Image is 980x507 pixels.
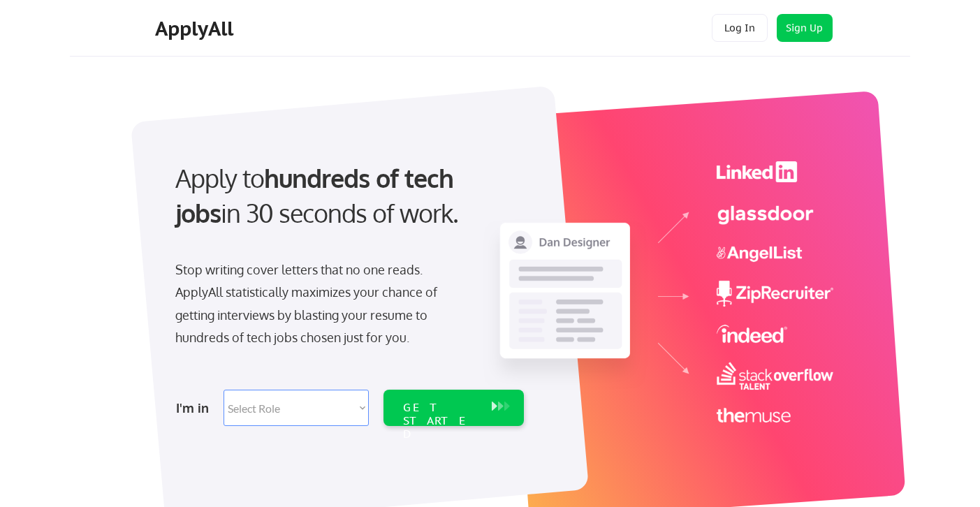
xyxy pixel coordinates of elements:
[403,401,478,441] div: GET STARTED
[712,14,768,42] button: Log In
[175,161,518,231] div: Apply to in 30 seconds of work.
[155,17,237,41] div: ApplyAll
[175,162,460,228] strong: hundreds of tech jobs
[176,397,215,419] div: I'm in
[175,258,462,349] div: Stop writing cover letters that no one reads. ApplyAll statistically maximizes your chance of get...
[777,14,833,42] button: Sign Up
